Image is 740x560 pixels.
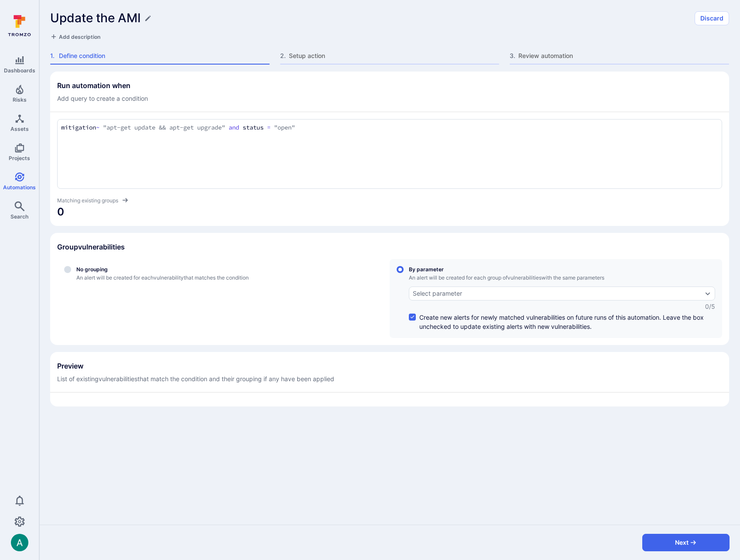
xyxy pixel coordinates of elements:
span: 1 . [50,51,57,60]
h2: Group vulnerabilities [57,242,125,251]
span: Define condition [59,51,270,60]
span: Matching existing groups [57,197,118,204]
span: Matching counter [57,205,722,219]
h2: Preview [57,362,334,370]
span: 3 . [510,51,517,60]
span: An alert will be created for each group of vulnerabilities with the same parameters [409,274,715,281]
span: Review automation [518,51,729,60]
span: List of existing vulnerabilities that match the condition and their grouping if any have been app... [57,375,334,383]
button: By parameterAn alert will be created for each group ofvulnerabilitieswith the same parametersgrou... [413,290,702,297]
h1: Update the AMI [50,11,141,25]
span: Create new alerts for newly matched vulnerabilities on future runs of this automation. Leave the ... [419,313,715,331]
span: Setup action [289,51,500,60]
button: Expand dropdown [704,290,711,297]
button: Next [642,534,730,551]
span: Add description [59,34,100,40]
span: Dashboards [4,67,35,74]
span: 0 /5 [705,302,715,311]
span: Projects [9,155,30,161]
button: Add description [50,32,100,41]
div: define_group_by [57,259,722,338]
button: Edit title [144,15,151,22]
textarea: Add condition [61,123,718,133]
button: Discard [695,11,729,25]
span: 2 . [280,51,287,60]
div: Select parameter [413,290,462,297]
span: Risks [13,96,27,103]
span: By parameter [409,266,715,273]
span: Search [10,213,28,220]
span: Assets [10,126,29,132]
span: Add query to create a condition [57,94,148,103]
div: grouping parameters [409,287,715,300]
div: Arjan Dehar [11,534,28,551]
img: ACg8ocLSa5mPYBaXNx3eFu_EmspyJX0laNWN7cXOFirfQ7srZveEpg=s96-c [11,534,28,551]
span: No grouping [76,266,249,273]
span: Automations [3,184,36,191]
span: An alert will be created for each vulnerability that matches the condition [76,274,249,281]
h2: Run automation when [57,81,148,90]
